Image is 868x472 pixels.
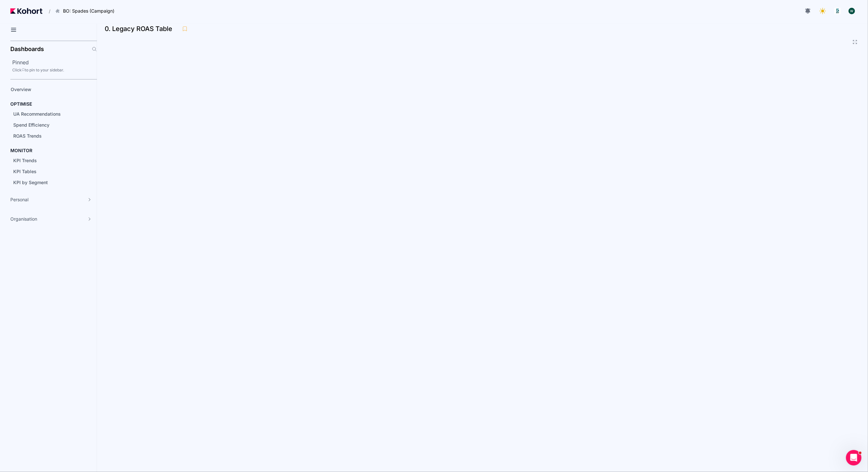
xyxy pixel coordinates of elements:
[834,8,841,14] img: logo_logo_images_1_20240607072359498299_20240828135028712857.jpeg
[11,120,86,130] a: Spend Efficiency
[13,111,61,117] span: UA Recommendations
[11,167,86,176] a: KPI Tables
[10,101,32,107] h4: OPTIMISE
[12,68,97,73] div: Click to pin to your sidebar.
[13,180,48,185] span: KPI by Segment
[13,169,37,174] span: KPI Tables
[852,39,858,45] button: Fullscreen
[105,26,176,32] h3: 0. Legacy ROAS Table
[63,8,114,14] span: BO: Spades (Campaign)
[846,450,862,466] iframe: Intercom live chat
[10,46,44,52] h2: Dashboards
[10,8,42,14] img: Kohort logo
[13,158,37,163] span: KPI Trends
[11,178,86,187] a: KPI by Segment
[10,196,28,203] span: Personal
[44,8,50,15] span: /
[10,216,37,222] span: Organisation
[52,5,121,16] button: BO: Spades (Campaign)
[10,147,32,154] h4: MONITOR
[11,87,31,92] span: Overview
[11,109,86,119] a: UA Recommendations
[12,58,97,66] h2: Pinned
[11,156,86,165] a: KPI Trends
[13,133,42,139] span: ROAS Trends
[11,131,86,141] a: ROAS Trends
[8,85,86,94] a: Overview
[13,122,49,128] span: Spend Efficiency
